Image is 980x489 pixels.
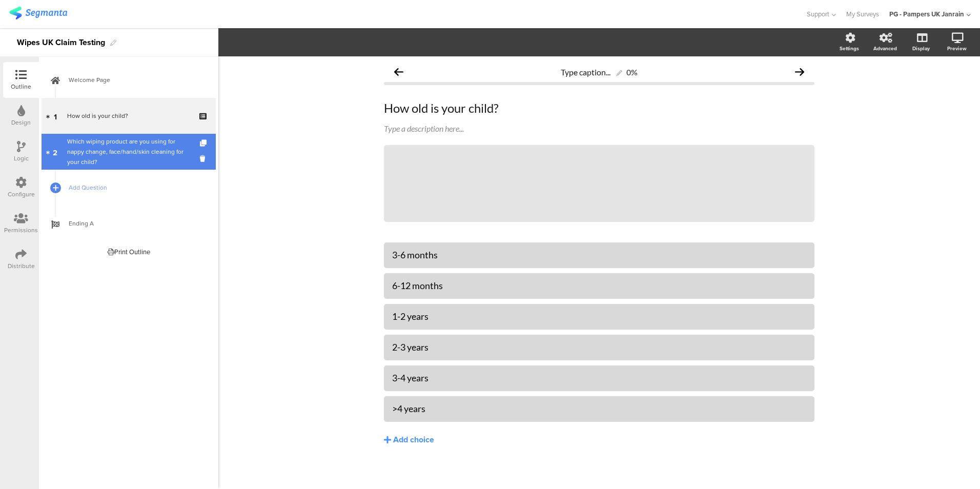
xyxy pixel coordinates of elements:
div: Outline [11,82,31,91]
i: Duplicate [200,140,209,147]
div: How old is your child? [67,111,190,121]
div: 2-3 years [392,341,806,353]
div: Permissions [4,226,38,235]
div: Design [11,118,31,127]
div: Advanced [873,45,897,52]
div: Logic [14,154,29,163]
div: Type a description here... [384,124,814,133]
div: PG - Pampers UK Janrain [889,9,964,19]
div: 3-4 years [392,372,806,384]
span: Welcome Page [69,75,200,85]
div: Configure [8,190,35,199]
img: segmanta logo [9,7,67,19]
div: Display [912,45,930,52]
div: Add choice [393,435,434,445]
div: 1-2 years [392,311,806,322]
div: Wipes UK Claim Testing [17,34,105,51]
button: Add choice [384,427,814,453]
div: Preview [947,45,967,52]
div: Settings [840,45,859,52]
a: 2 Which wiping product are you using for nappy change, face/hand/skin cleaning for your child? [42,134,216,170]
a: Ending A [42,206,216,241]
div: 6-12 months [392,280,806,292]
div: Which wiping product are you using for nappy change, face/hand/skin cleaning for your child? [67,136,190,167]
a: Welcome Page [42,62,216,98]
div: >4 years [392,403,806,415]
span: 2 [53,146,57,157]
div: 0% [626,67,638,77]
div: 3-6 months [392,249,806,261]
span: Support [807,9,829,19]
div: Print Outline [108,247,150,257]
p: How old is your child? [384,100,814,116]
span: Ending A [69,218,200,229]
i: Delete [200,154,209,164]
span: Type caption... [561,67,610,77]
span: 1 [54,110,57,121]
span: Add Question [69,182,200,193]
div: Distribute [8,261,35,271]
a: 1 How old is your child? [42,98,216,134]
